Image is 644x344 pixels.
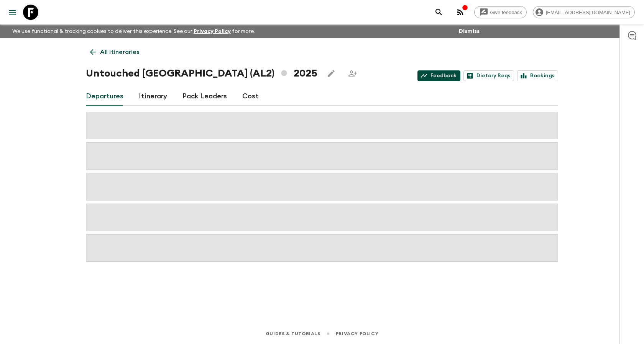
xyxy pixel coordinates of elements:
[5,5,20,20] button: menu
[533,6,635,18] div: [EMAIL_ADDRESS][DOMAIN_NAME]
[457,26,481,37] button: Dismiss
[431,5,447,20] button: search adventures
[345,66,360,81] span: Share this itinerary
[517,70,558,81] a: Bookings
[182,87,227,106] a: Pack Leaders
[9,24,258,38] p: We use functional & tracking cookies to deliver this experience. See our for more.
[542,10,634,15] span: [EMAIL_ADDRESS][DOMAIN_NAME]
[86,44,143,60] a: All itineraries
[486,10,526,15] span: Give feedback
[266,329,320,338] a: Guides & Tutorials
[194,29,231,34] a: Privacy Policy
[463,70,514,81] a: Dietary Reqs
[336,329,378,338] a: Privacy Policy
[324,66,339,81] button: Edit this itinerary
[139,87,167,106] a: Itinerary
[86,66,317,81] h1: Untouched [GEOGRAPHIC_DATA] (AL2) 2025
[100,47,139,57] p: All itineraries
[86,87,123,106] a: Departures
[242,87,259,106] a: Cost
[474,6,527,18] a: Give feedback
[417,70,460,81] a: Feedback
